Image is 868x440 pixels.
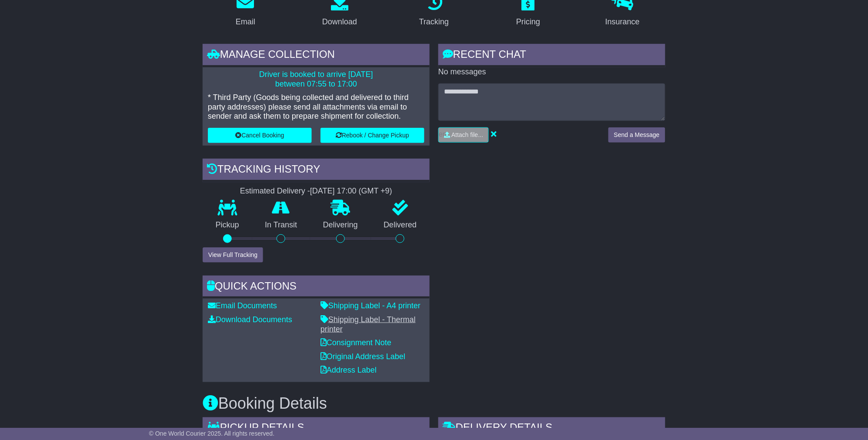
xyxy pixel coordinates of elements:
[320,301,421,310] a: Shipping Label - A4 printer
[310,220,371,230] p: Delivering
[438,67,665,77] p: No messages
[149,430,275,437] span: © One World Courier 2025. All rights reserved.
[236,16,255,28] div: Email
[208,93,424,121] p: * Third Party (Goods being collected and delivered to third party addresses) please send all atta...
[203,220,252,230] p: Pickup
[516,16,540,28] div: Pricing
[438,44,665,67] div: RECENT CHAT
[208,315,292,324] a: Download Documents
[608,127,665,143] button: Send a Message
[320,315,416,333] a: Shipping Label - Thermal printer
[320,366,377,374] a: Address Label
[203,44,430,67] div: Manage collection
[203,276,430,299] div: Quick Actions
[419,16,449,28] div: Tracking
[208,128,312,143] button: Cancel Booking
[203,395,665,413] h3: Booking Details
[252,220,310,230] p: In Transit
[203,247,263,263] button: View Full Tracking
[320,128,424,143] button: Rebook / Change Pickup
[203,187,430,196] div: Estimated Delivery -
[322,16,357,28] div: Download
[203,159,430,182] div: Tracking history
[605,16,640,28] div: Insurance
[320,338,391,347] a: Consignment Note
[320,352,405,361] a: Original Address Label
[208,301,277,310] a: Email Documents
[208,70,424,89] p: Driver is booked to arrive [DATE] between 07:55 to 17:00
[310,187,392,196] div: [DATE] 17:00 (GMT +9)
[371,220,430,230] p: Delivered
